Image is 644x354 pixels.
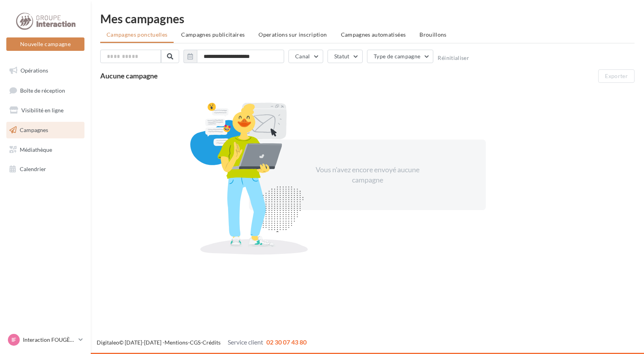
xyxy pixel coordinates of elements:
button: Nouvelle campagne [6,37,84,51]
button: Exporter [598,69,635,83]
span: Boîte de réception [20,87,65,93]
div: Vous n'avez encore envoyé aucune campagne [300,165,435,185]
button: Canal [288,50,323,63]
a: Calendrier [5,161,86,177]
span: Campagnes automatisées [341,31,406,38]
a: Médiathèque [5,142,86,158]
a: Campagnes [5,122,86,138]
button: Réinitialiser [438,55,469,61]
a: Opérations [5,62,86,79]
span: Campagnes [20,127,48,133]
button: Statut [328,50,363,63]
span: Campagnes publicitaires [181,31,245,38]
span: IF [11,336,16,344]
span: Visibilité en ligne [21,107,64,114]
a: Digitaleo [97,339,119,346]
a: Crédits [202,339,221,346]
span: 02 30 07 43 80 [266,338,307,346]
span: Brouillons [419,31,447,38]
a: Boîte de réception [5,82,86,99]
span: Aucune campagne [100,71,158,80]
span: Opérations [21,67,48,74]
a: Visibilité en ligne [5,102,86,119]
div: Mes campagnes [100,13,635,24]
span: © [DATE]-[DATE] - - - [97,339,307,346]
p: Interaction FOUGÈRES [23,336,75,344]
span: Operations sur inscription [258,31,327,38]
span: Service client [228,338,263,346]
a: CGS [190,339,200,346]
a: Mentions [165,339,188,346]
button: Type de campagne [367,50,434,63]
span: Médiathèque [20,146,52,153]
a: IF Interaction FOUGÈRES [6,332,84,347]
span: Calendrier [20,166,46,172]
